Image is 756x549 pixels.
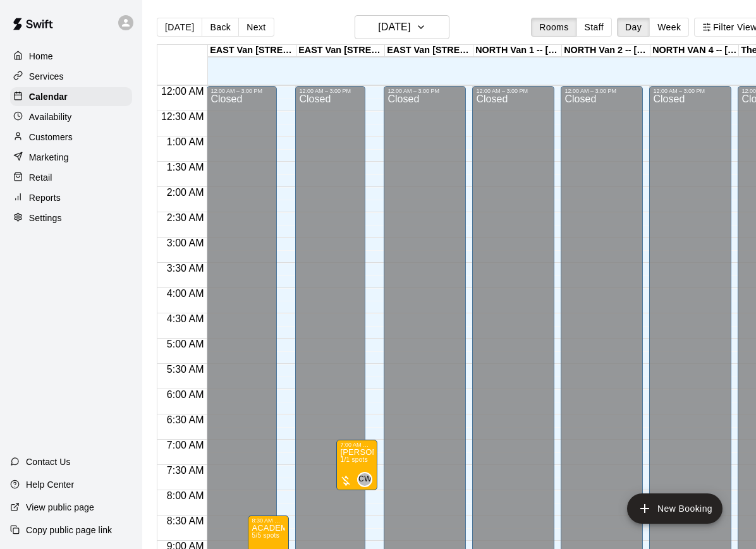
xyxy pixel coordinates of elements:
a: Customers [10,128,132,147]
p: Copy public page link [26,524,112,536]
button: Back [202,18,239,37]
div: 12:00 AM – 3:00 PM [476,88,551,94]
p: Contact Us [26,455,71,468]
p: Settings [29,212,62,224]
div: 12:00 AM – 3:00 PM [564,88,639,94]
button: Rooms [531,18,576,37]
h6: [DATE] [378,18,410,36]
button: add [627,493,722,524]
div: 12:00 AM – 3:00 PM [299,88,362,94]
a: Home [10,47,132,66]
div: EAST Van [STREET_ADDRESS] [208,45,296,57]
span: 2:30 AM [164,212,207,223]
p: Calendar [29,90,68,103]
button: Day [617,18,650,37]
span: 6:00 AM [164,389,207,400]
button: Next [238,18,274,37]
span: 1:00 AM [164,136,207,147]
a: Marketing [10,148,132,167]
span: CW [358,473,372,486]
div: 7:00 AM – 8:00 AM: Shabegh-Singh - Tuesdays, Oct14 - Spring Break @ East Van (20wks) [336,440,377,490]
p: Help Center [26,478,74,491]
span: 5:00 AM [164,339,207,349]
p: Marketing [29,151,69,164]
div: NORTH Van 2 -- [STREET_ADDRESS] [562,45,650,57]
div: 8:30 AM – 10:00 AM [252,517,285,524]
span: 7:30 AM [164,465,207,476]
p: View public page [26,501,94,514]
div: 12:00 AM – 3:00 PM [653,88,728,94]
span: 4:30 AM [164,313,207,324]
span: 7:00 AM [164,440,207,450]
span: 8:00 AM [164,490,207,501]
div: EAST Van [STREET_ADDRESS] [296,45,385,57]
p: Availability [29,111,72,123]
span: 12:00 AM [158,86,207,97]
a: Retail [10,168,132,187]
div: 12:00 AM – 3:00 PM [387,88,462,94]
span: 2:00 AM [164,187,207,198]
a: Settings [10,208,132,227]
span: 4:00 AM [164,288,207,299]
a: Services [10,67,132,86]
span: 6:30 AM [164,414,207,425]
span: 3:30 AM [164,263,207,274]
div: NORTH Van 1 -- [STREET_ADDRESS] [473,45,562,57]
button: Staff [576,18,613,37]
span: 8:30 AM [164,516,207,526]
button: Week [649,18,689,37]
span: 12:30 AM [158,111,207,122]
span: 5/5 spots filled [252,532,279,539]
div: Cassidy Watt [357,472,372,487]
button: [DATE] [355,15,449,39]
p: Services [29,70,64,83]
p: Retail [29,171,52,184]
a: Reports [10,188,132,207]
div: 7:00 AM – 8:00 AM [340,442,374,448]
span: 1/1 spots filled [340,456,368,463]
div: EAST Van [STREET_ADDRESS] [385,45,473,57]
a: Calendar [10,87,132,106]
span: 5:30 AM [164,364,207,375]
span: Cassidy Watt [362,472,372,487]
p: Reports [29,191,61,204]
span: 1:30 AM [164,162,207,172]
button: [DATE] [157,18,202,37]
p: Home [29,50,53,63]
div: NORTH VAN 4 -- [STREET_ADDRESS] [650,45,739,57]
span: 3:00 AM [164,238,207,248]
p: Customers [29,131,73,143]
a: Availability [10,107,132,126]
div: 12:00 AM – 3:00 PM [210,88,273,94]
